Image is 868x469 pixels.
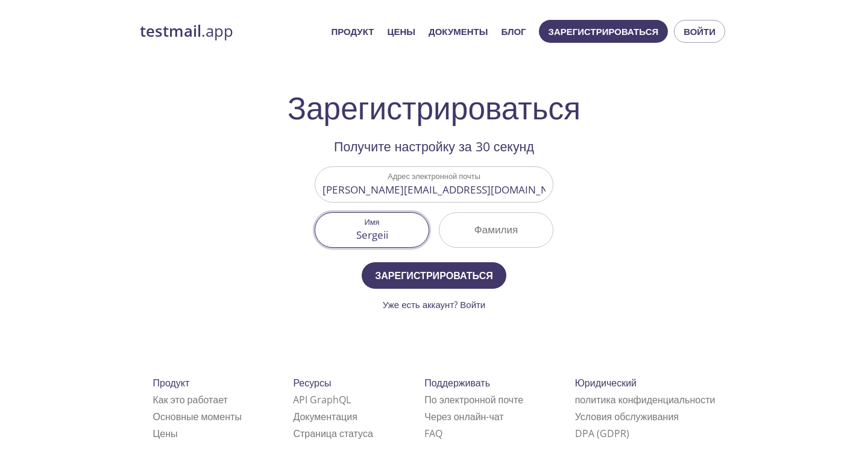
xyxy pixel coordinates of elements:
[383,298,486,310] a: Уже есть аккаунт? Войти
[153,393,228,406] a: Как это работает
[424,427,442,440] font: FAQ
[140,20,201,42] font: testmail
[575,427,629,440] a: DPA (GDPR)
[539,20,668,43] button: Зарегистрироваться
[429,25,488,37] font: Документы
[575,410,679,423] a: Условия обслуживания
[424,410,503,423] font: Через онлайн-чат
[293,376,331,389] font: Ресурсы
[424,393,523,406] font: По электронной почте
[429,24,488,39] a: Документы
[387,24,415,39] a: Цены
[153,427,178,440] a: Цены
[293,427,373,440] a: Страница статуса
[674,20,725,43] button: Войти
[331,24,374,39] a: Продукт
[293,393,351,406] a: API GraphQL
[684,25,715,37] font: Войти
[501,25,526,37] font: Блог
[387,25,415,37] font: Цены
[293,410,357,423] a: Документация
[331,25,374,37] font: Продукт
[334,137,534,155] font: Получите настройку за 30 секунд
[362,262,506,289] button: Зарегистрироваться
[549,25,659,37] font: Зарегистрироваться
[575,376,637,389] font: Юридический
[501,24,526,39] a: Блог
[288,86,580,128] font: Зарегистрироваться
[201,20,233,42] font: .app
[424,376,490,389] font: Поддерживать
[140,21,321,42] a: testmail.app
[153,376,190,389] font: Продукт
[575,393,715,406] a: политика конфиденциальности
[375,269,493,282] font: Зарегистрироваться
[153,410,242,423] a: Основные моменты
